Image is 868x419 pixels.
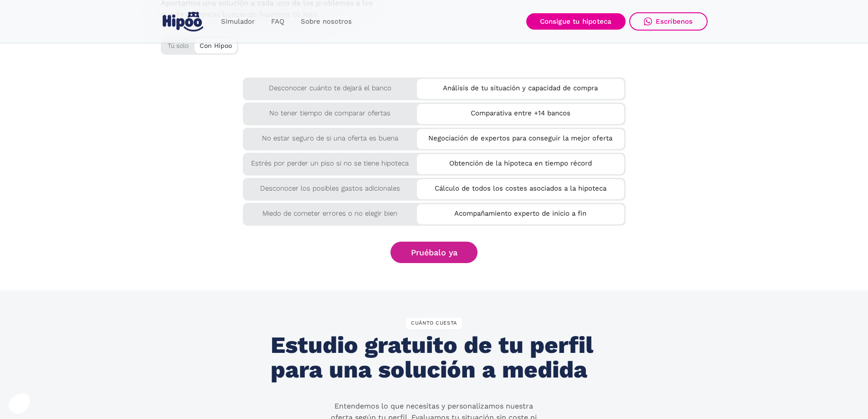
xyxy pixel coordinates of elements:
[195,38,237,52] div: Con Hipoo
[417,129,624,144] div: Negociación de expertos para conseguir la mejor oferta
[243,153,417,169] div: Estrés por perder un piso si no se tiene hipoteca
[271,333,597,382] h2: Estudio gratuito de tu perfil para una solución a medida
[243,178,417,194] div: Desconocer los posibles gastos adicionales
[417,204,624,219] div: Acompañamiento experto de inicio a fin
[243,78,417,94] div: Desconocer cuánto te dejará el banco
[656,17,693,26] div: Escríbenos
[263,13,293,31] a: FAQ
[417,179,624,194] div: Cálculo de todos los costes asociados a la hipoteca
[243,203,417,219] div: Miedo de cometer errores o no elegir bien
[390,242,478,263] a: Pruébalo ya
[161,36,238,52] div: Tú solo
[417,154,624,169] div: Obtención de la hipoteca en tiempo récord
[161,8,205,35] a: home
[406,318,462,330] div: CUÁNTO CUESTA
[213,13,263,31] a: Simulador
[526,13,626,30] a: Consigue tu hipoteca
[417,104,624,119] div: Comparativa entre +14 bancos
[417,79,624,94] div: Análisis de tu situación y capacidad de compra
[243,128,417,144] div: No estar seguro de si una oferta es buena
[243,103,417,119] div: No tener tiempo de comparar ofertas
[629,12,708,31] a: Escríbenos
[293,13,360,31] a: Sobre nosotros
